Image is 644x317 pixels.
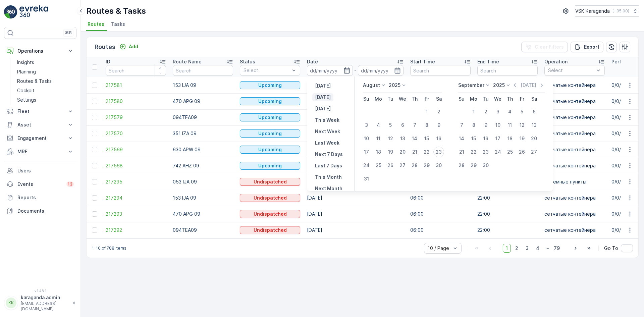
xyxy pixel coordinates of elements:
p: Performance [611,58,641,65]
button: Add [117,43,141,51]
a: 217569 [106,146,166,153]
td: 22:00 [474,190,541,206]
button: Undispatched [240,194,300,202]
div: 10 [361,133,372,144]
p: Reports [17,194,74,201]
input: Search [173,65,233,76]
span: 4 [533,244,542,253]
div: 20 [397,147,408,157]
p: End Time [477,58,499,65]
div: 7 [409,120,420,130]
p: MRF [17,148,63,155]
td: 22:00 [474,222,541,238]
td: [DATE] [304,109,407,125]
p: Next Month [315,185,342,192]
a: Settings [14,95,76,105]
div: 6 [529,106,539,117]
p: Upcoming [258,130,282,137]
button: Next Week [312,127,343,136]
td: сетчатыe контейнера [541,222,608,238]
td: 06:00 [407,222,474,238]
span: 217579 [106,114,166,121]
p: VSK Karaganda [575,8,610,14]
a: 217293 [106,211,166,217]
button: Undispatched [240,226,300,234]
p: Status [240,58,255,65]
p: Last 7 Days [315,162,342,169]
div: 14 [456,133,467,144]
div: 19 [517,133,527,144]
div: 1 [421,106,432,117]
div: Toggle Row Selected [92,83,97,88]
div: 11 [373,133,384,144]
th: Thursday [504,93,516,105]
div: 16 [480,133,491,144]
div: 15 [468,133,479,144]
p: ⌘B [65,30,72,36]
div: 18 [373,147,384,157]
a: Documents [4,204,76,218]
a: 217581 [106,82,166,89]
th: Monday [468,93,480,105]
button: Export [571,42,603,52]
p: Planning [17,68,36,75]
button: Upcoming [240,146,300,154]
div: Toggle Row Selected [92,179,97,184]
button: This Month [312,173,344,181]
th: Wednesday [396,93,409,105]
button: Asset [4,118,76,131]
td: сетчатыe контейнера [541,125,608,142]
td: 22:00 [474,206,541,222]
th: Sunday [360,93,372,105]
div: 30 [480,160,491,171]
div: 30 [433,160,444,171]
span: Routes [88,21,104,28]
a: Events13 [4,177,76,191]
td: сетчатыe контейнера [541,93,608,109]
a: 217570 [106,130,166,137]
td: [DATE] [304,93,407,109]
p: [EMAIL_ADDRESS][DOMAIN_NAME] [21,301,69,312]
th: Sunday [455,93,468,105]
p: Insights [17,59,34,66]
div: Toggle Row Selected [92,115,97,120]
div: 5 [385,120,396,130]
div: 6 [397,120,408,130]
p: Routes & Tasks [86,6,146,16]
p: Undispatched [254,178,287,185]
span: 217295 [106,178,166,185]
td: 094TEA09 [169,109,236,125]
p: Route Name [173,58,202,65]
th: Wednesday [492,93,504,105]
span: 217294 [106,195,166,201]
div: 3 [492,106,503,117]
th: Tuesday [480,93,492,105]
div: Toggle Row Selected [92,163,97,168]
div: 13 [529,120,539,130]
p: Engagement [17,135,63,142]
button: Upcoming [240,162,300,170]
button: Undispatched [240,210,300,218]
div: 17 [361,147,372,157]
div: 12 [385,133,396,144]
button: Next Month [312,184,345,193]
td: 351 IZA 09 [169,125,236,142]
span: 3 [523,244,532,253]
p: Upcoming [258,98,282,105]
div: Toggle Row Selected [92,195,97,201]
div: 11 [504,120,515,130]
th: Monday [372,93,384,105]
input: dd/mm/yyyy [307,65,353,76]
td: 153 IJA 09 [169,190,236,206]
div: 2 [433,106,444,117]
td: [DATE] [304,125,407,142]
a: Cockpit [14,86,76,95]
button: Upcoming [240,81,300,89]
td: 153 IJA 09 [169,77,236,93]
p: Add [129,43,138,50]
td: 742 AHZ 09 [169,158,236,174]
td: сетчатыe контейнера [541,206,608,222]
div: 26 [517,147,527,157]
p: Routes [95,42,115,52]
